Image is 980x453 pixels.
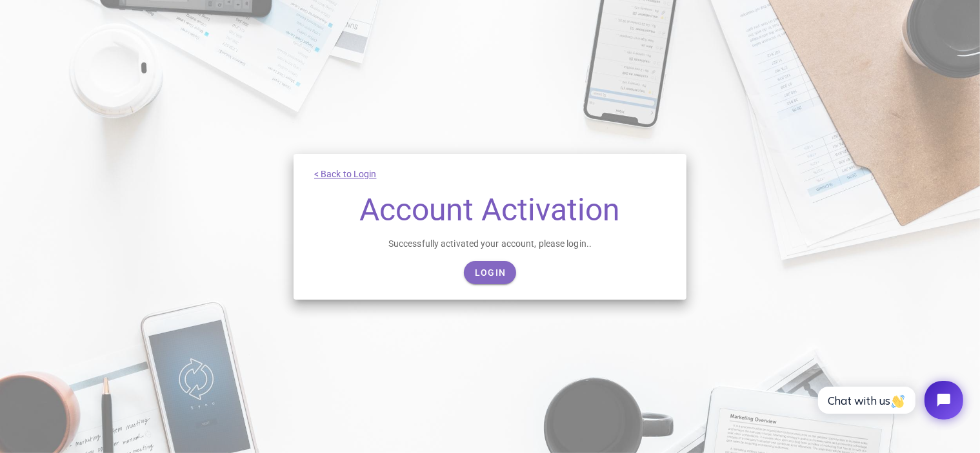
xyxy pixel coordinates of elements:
iframe: Tidio Chat [804,370,974,430]
a: Login [464,261,516,284]
span: Login [474,267,506,278]
h1: Account Activation [314,194,666,226]
div: Successfully activated your account, please login.. [314,236,666,251]
a: < Back to Login [314,169,377,179]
